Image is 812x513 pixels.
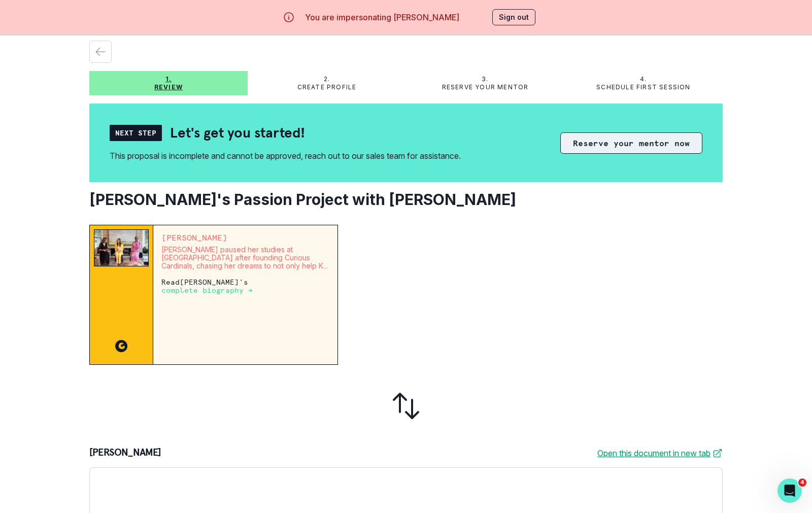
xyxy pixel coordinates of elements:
p: Review [154,83,183,91]
div: Next Step [110,125,162,141]
p: Read [PERSON_NAME] 's [161,278,329,294]
p: [PERSON_NAME] [89,447,161,459]
p: 2. [324,75,330,83]
button: Reserve your mentor now [560,132,702,154]
p: Schedule first session [596,83,690,91]
img: CC image [115,340,127,352]
button: Sign out [492,9,535,25]
img: Mentor Image [94,229,149,266]
p: complete biography → [161,286,253,294]
p: 1. [165,75,172,83]
a: Open this document in new tab [597,447,723,459]
span: 4 [798,478,806,487]
p: Create profile [297,83,357,91]
p: [PERSON_NAME] [161,233,329,242]
p: 3. [482,75,488,83]
p: Reserve your mentor [442,83,529,91]
p: [PERSON_NAME] paused her studies at [GEOGRAPHIC_DATA] after founding Curious Cardinals, chasing h... [161,246,329,270]
h2: [PERSON_NAME]'s Passion Project with [PERSON_NAME] [89,190,723,209]
a: complete biography → [161,286,253,294]
iframe: Intercom live chat [777,478,802,503]
p: 4. [640,75,647,83]
div: This proposal is incomplete and cannot be approved, reach out to our sales team for assistance. [110,150,461,162]
p: You are impersonating [PERSON_NAME] [305,11,459,23]
h2: Let's get you started! [170,124,305,142]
